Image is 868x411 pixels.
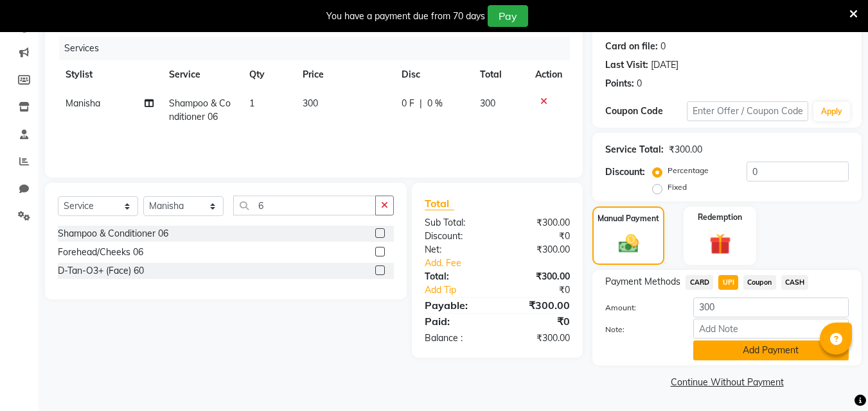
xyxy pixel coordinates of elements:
span: 300 [480,97,495,109]
th: Stylist [58,60,161,89]
button: Pay [488,5,528,27]
div: ₹0 [511,283,580,297]
span: UPI [718,275,738,290]
div: ₹300.00 [669,143,702,156]
div: [DATE] [651,58,678,72]
span: Total [425,197,454,210]
div: Shampoo & Conditioner 06 [58,227,168,240]
img: _cash.svg [612,232,645,255]
div: ₹0 [497,314,580,329]
div: Service Total: [605,143,664,156]
span: | [420,97,422,110]
input: Amount [693,298,849,317]
label: Amount: [596,302,683,314]
div: ₹300.00 [497,243,580,256]
span: Shampoo & Conditioner 06 [169,97,231,122]
div: Sub Total: [415,216,497,230]
div: Payable: [415,298,497,313]
th: Action [527,60,570,89]
div: Paid: [415,314,497,329]
span: CASH [781,275,809,290]
div: ₹300.00 [497,270,580,283]
div: Last Visit: [605,58,648,72]
span: Coupon [743,275,776,290]
div: 0 [660,40,666,53]
div: Forehead/Cheeks 06 [58,246,143,259]
a: Add. Fee [415,256,580,270]
div: Net: [415,243,497,256]
div: ₹300.00 [497,331,580,345]
th: Qty [242,60,295,89]
span: Manisha [66,97,100,109]
label: Note: [596,324,683,335]
label: Percentage [668,165,709,176]
div: Balance : [415,331,497,345]
input: Enter Offer / Coupon Code [687,101,808,121]
input: Add Note [693,319,849,339]
span: Payment Methods [605,275,680,289]
div: Points: [605,77,634,90]
th: Service [161,60,242,89]
button: Apply [813,102,850,121]
div: Card on file: [605,40,658,53]
div: You have a payment due from 70 days [326,10,485,23]
th: Total [472,60,527,89]
div: D-Tan-O3+ (Face) 60 [58,264,144,278]
div: ₹300.00 [497,216,580,230]
div: ₹0 [497,230,580,243]
div: ₹300.00 [497,298,580,313]
label: Redemption [698,212,742,223]
img: _gift.svg [703,231,738,257]
span: 300 [303,97,318,109]
th: Price [295,60,394,89]
div: Coupon Code [605,105,686,118]
a: Add Tip [415,283,511,297]
div: 0 [637,77,642,90]
div: Discount: [605,165,645,179]
span: 1 [249,97,254,109]
th: Disc [394,60,472,89]
div: Total: [415,270,497,283]
input: Search or Scan [233,196,376,215]
span: 0 % [427,97,443,110]
div: Discount: [415,230,497,243]
label: Fixed [668,181,687,193]
span: 0 F [402,97,414,110]
a: Continue Without Payment [595,376,859,389]
div: Services [59,37,580,60]
span: CARD [686,275,713,290]
label: Manual Payment [598,213,659,224]
button: Add Payment [693,340,849,360]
